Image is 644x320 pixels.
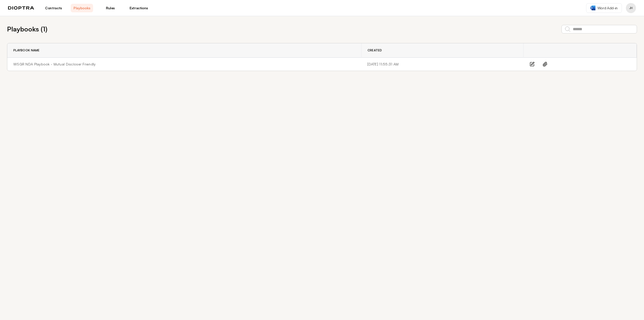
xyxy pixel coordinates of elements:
[71,4,93,12] a: Playbooks
[361,58,524,71] td: [DATE] 11:55:31 AM
[128,4,150,12] a: Extractions
[13,48,40,52] span: Playbook Name
[42,4,65,12] a: Contracts
[597,6,618,11] span: Word Add-in
[13,62,96,67] a: WSGR NDA Playbook - Mutual Discloser Friendly
[368,48,382,52] span: Created
[586,3,622,13] a: Word Add-in
[99,4,122,12] a: Rules
[590,6,595,10] img: word
[7,24,47,34] h2: Playbooks ( 1 )
[626,3,636,13] button: Profile menu
[8,6,34,10] img: logo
